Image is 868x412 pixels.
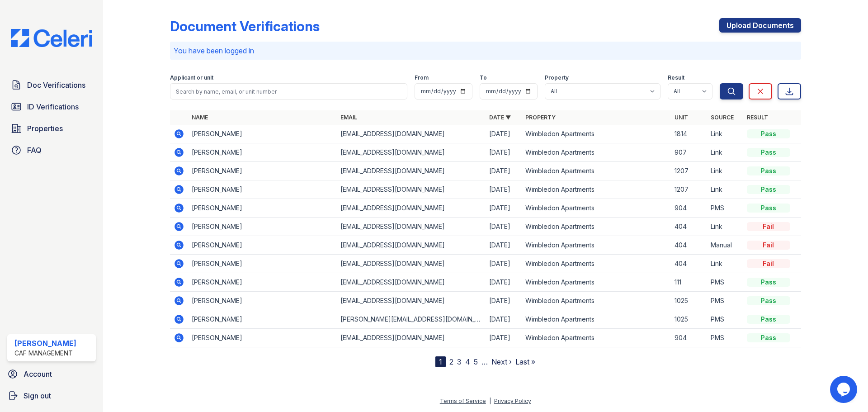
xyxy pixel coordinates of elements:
td: [DATE] [486,162,522,180]
td: Wimbledon Apartments [522,255,670,273]
label: To [480,74,487,81]
td: Wimbledon Apartments [522,199,670,218]
p: You have been logged in [174,45,797,56]
a: Sign out [4,387,99,405]
td: 404 [671,236,707,255]
label: Property [545,74,569,81]
td: [EMAIL_ADDRESS][DOMAIN_NAME] [337,236,486,255]
div: Pass [747,296,790,305]
div: Fail [747,222,790,231]
a: Unit [675,114,688,121]
div: | [489,398,491,404]
td: Wimbledon Apartments [522,162,670,180]
label: From [415,74,429,81]
div: [PERSON_NAME] [14,338,76,349]
td: Link [707,255,743,273]
td: [EMAIL_ADDRESS][DOMAIN_NAME] [337,255,486,273]
td: [PERSON_NAME][EMAIL_ADDRESS][DOMAIN_NAME] [337,310,486,329]
td: [PERSON_NAME] [188,236,337,255]
td: Wimbledon Apartments [522,143,670,162]
td: Wimbledon Apartments [522,125,670,143]
td: [EMAIL_ADDRESS][DOMAIN_NAME] [337,273,486,292]
td: 1025 [671,292,707,310]
td: [PERSON_NAME] [188,292,337,310]
a: Date ▼ [489,114,511,121]
td: Link [707,125,743,143]
td: 1025 [671,310,707,329]
label: Applicant or unit [170,74,213,81]
div: Pass [747,315,790,324]
a: Source [711,114,734,121]
td: 1814 [671,125,707,143]
a: Properties [7,119,96,137]
td: 1207 [671,162,707,180]
td: [PERSON_NAME] [188,273,337,292]
a: ID Verifications [7,98,96,116]
a: Upload Documents [719,18,801,33]
td: Link [707,218,743,236]
div: Pass [747,185,790,194]
td: [EMAIL_ADDRESS][DOMAIN_NAME] [337,218,486,236]
div: Pass [747,278,790,287]
a: Last » [515,357,535,366]
a: Result [747,114,768,121]
span: ID Verifications [27,101,79,112]
div: 1 [435,356,446,367]
td: PMS [707,273,743,292]
a: 3 [457,357,462,366]
span: Account [24,369,52,379]
label: Result [668,74,684,81]
td: [PERSON_NAME] [188,255,337,273]
td: [DATE] [486,292,522,310]
td: 404 [671,255,707,273]
td: [EMAIL_ADDRESS][DOMAIN_NAME] [337,329,486,347]
td: [PERSON_NAME] [188,329,337,347]
td: [PERSON_NAME] [188,125,337,143]
td: Wimbledon Apartments [522,310,670,329]
td: [DATE] [486,180,522,199]
div: Document Verifications [170,18,320,34]
td: [DATE] [486,125,522,143]
span: … [481,356,488,367]
td: [EMAIL_ADDRESS][DOMAIN_NAME] [337,180,486,199]
a: Terms of Service [440,398,486,404]
td: [PERSON_NAME] [188,180,337,199]
div: Pass [747,166,790,175]
td: [EMAIL_ADDRESS][DOMAIN_NAME] [337,143,486,162]
td: PMS [707,310,743,329]
div: Pass [747,148,790,157]
td: [EMAIL_ADDRESS][DOMAIN_NAME] [337,199,486,218]
img: CE_Logo_Blue-a8612792a0a2168367f1c8372b55b34899dd931a85d93a1a3d3e32e68fde9ad4.png [4,29,99,47]
a: FAQ [7,141,96,159]
td: 111 [671,273,707,292]
td: [PERSON_NAME] [188,218,337,236]
div: Pass [747,204,790,213]
td: Wimbledon Apartments [522,180,670,199]
td: 404 [671,218,707,236]
a: 4 [465,357,470,366]
td: [DATE] [486,143,522,162]
td: Link [707,143,743,162]
iframe: chat widget [830,376,859,403]
td: [DATE] [486,329,522,347]
td: [PERSON_NAME] [188,199,337,218]
a: Next › [491,357,512,366]
span: Properties [27,123,63,134]
td: Wimbledon Apartments [522,292,670,310]
td: [DATE] [486,199,522,218]
td: [EMAIL_ADDRESS][DOMAIN_NAME] [337,162,486,180]
td: [DATE] [486,236,522,255]
td: Link [707,180,743,199]
td: [PERSON_NAME] [188,162,337,180]
td: 1207 [671,180,707,199]
td: [DATE] [486,218,522,236]
div: Pass [747,129,790,138]
td: [EMAIL_ADDRESS][DOMAIN_NAME] [337,292,486,310]
td: Manual [707,236,743,255]
td: 907 [671,143,707,162]
div: Fail [747,241,790,250]
a: Account [4,365,99,383]
td: [PERSON_NAME] [188,143,337,162]
a: Email [340,114,357,121]
td: [PERSON_NAME] [188,310,337,329]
